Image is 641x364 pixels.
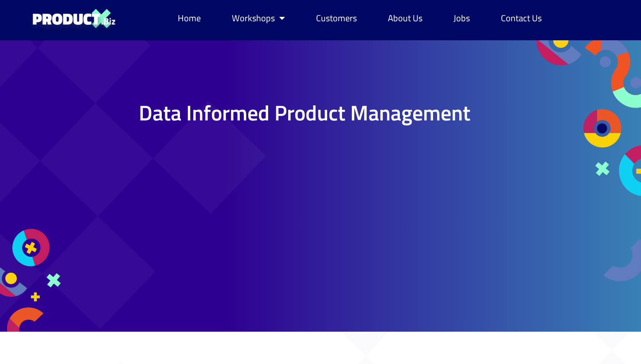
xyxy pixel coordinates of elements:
[379,8,431,28] a: About Us
[492,8,551,28] a: Contact Us
[109,102,500,124] h1: Data Informed Product Management
[223,8,294,28] a: Workshops
[307,8,366,28] a: Customers
[169,8,210,28] a: Home
[445,8,479,28] a: Jobs
[169,8,551,28] nav: Menu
